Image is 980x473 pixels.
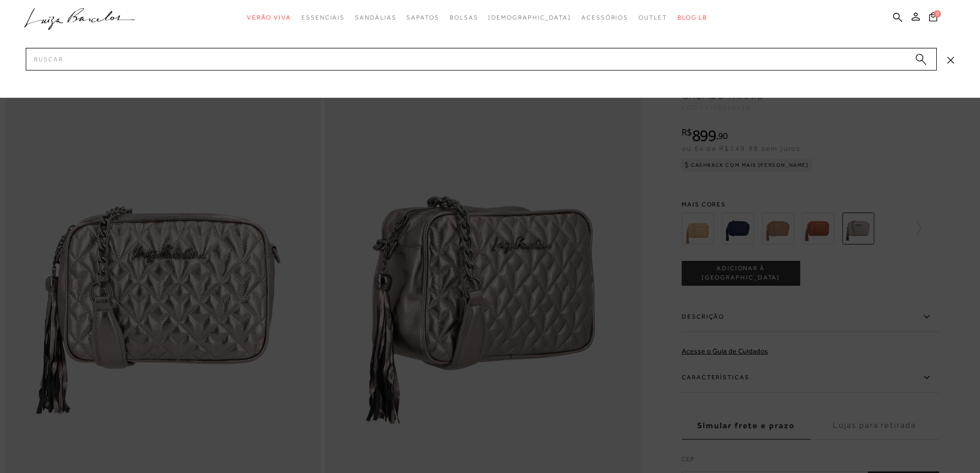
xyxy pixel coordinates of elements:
a: categoryNavScreenReaderText [406,8,439,27]
a: BLOG LB [678,8,707,27]
span: Verão Viva [247,14,291,21]
span: 0 [934,10,941,17]
input: Buscar. [26,48,937,71]
a: categoryNavScreenReaderText [581,8,628,27]
span: Bolsas [450,14,478,21]
span: Sapatos [406,14,439,21]
span: Sandálias [355,14,396,21]
a: categoryNavScreenReaderText [355,8,396,27]
a: categoryNavScreenReaderText [247,8,291,27]
span: BLOG LB [678,14,707,21]
span: Essenciais [301,14,345,21]
span: [DEMOGRAPHIC_DATA] [488,14,571,21]
a: noSubCategoriesText [488,8,571,27]
span: Acessórios [581,14,628,21]
a: categoryNavScreenReaderText [301,8,345,27]
a: categoryNavScreenReaderText [450,8,478,27]
a: categoryNavScreenReaderText [638,8,667,27]
span: Outlet [638,14,667,21]
button: 0 [926,11,940,25]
